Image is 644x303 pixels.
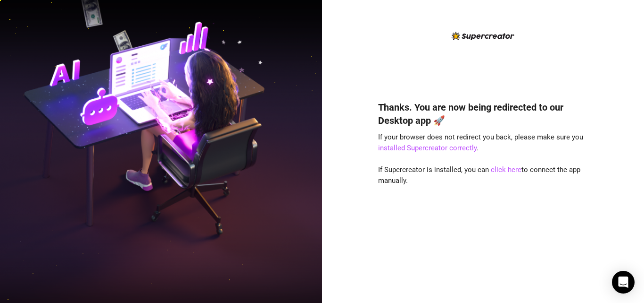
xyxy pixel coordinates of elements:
span: If your browser does not redirect you back, please make sure you . [378,133,583,153]
h4: Thanks. You are now being redirected to our Desktop app 🚀 [378,101,588,127]
a: click here [491,165,521,174]
img: logo-BBDzfeDw.svg [452,32,514,40]
a: installed Supercreator correctly [378,144,477,152]
span: If Supercreator is installed, you can to connect the app manually. [378,165,580,185]
div: Open Intercom Messenger [612,271,635,294]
